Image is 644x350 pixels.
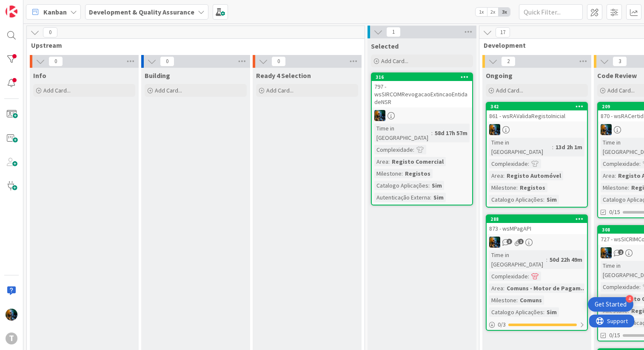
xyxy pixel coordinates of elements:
span: 1 [518,239,524,244]
span: Add Card... [496,87,523,94]
span: 0 [48,56,63,67]
span: : [615,171,616,180]
div: 316797 - wsSIRCOMRevogacaoExtincaoEntidadeNSR [372,73,472,107]
div: Complexidade [489,159,528,168]
span: : [516,183,518,192]
span: : [546,255,547,264]
div: Registos [403,169,433,178]
span: : [628,183,629,192]
span: : [503,171,504,180]
img: JC [601,124,612,135]
b: Development & Quality Assurance [89,8,194,16]
span: 3 [507,239,512,244]
div: Area [489,283,503,293]
div: 288873 - wsMPagAPI [487,215,587,234]
div: Registo Comercial [390,157,446,166]
span: : [431,128,433,138]
span: Add Card... [381,57,408,65]
div: Catalogo Aplicações [489,195,543,204]
div: Sim [431,193,446,202]
span: 3x [499,8,510,16]
div: Area [374,157,388,166]
div: 342 [490,104,587,110]
div: Milestone [601,183,628,192]
span: Add Card... [266,87,294,94]
span: Add Card... [155,87,182,94]
div: Area [489,171,503,180]
span: : [413,145,414,154]
img: JC [601,247,612,258]
img: JC [489,124,500,135]
div: Complexidade [601,159,639,168]
span: Code Review [597,71,637,80]
span: : [503,283,504,293]
div: 316 [376,74,472,80]
span: 0/15 [609,331,620,340]
span: : [430,193,431,202]
div: Catalogo Aplicações [489,307,543,317]
span: Upstream [31,41,354,49]
span: : [402,169,403,178]
div: Time in [GEOGRAPHIC_DATA] [489,138,552,156]
span: 1 [386,27,401,37]
div: Complexidade [374,145,413,154]
span: Selected [371,42,399,50]
div: Area [601,294,615,304]
div: 0/3 [487,319,587,330]
div: Area [601,171,615,180]
span: Ongoing [486,71,513,80]
span: Info [33,71,46,80]
div: 861 - wsRAValidaRegistoInicial [487,110,587,121]
span: Support [18,1,39,12]
div: Complexidade [601,282,639,292]
div: Milestone [489,295,516,305]
span: : [639,282,641,292]
div: 316 [372,73,472,81]
div: 288 [490,216,587,222]
div: 288 [487,215,587,223]
span: 0 [160,56,174,67]
img: JC [374,110,385,121]
div: JC [372,110,472,121]
span: : [552,142,553,152]
span: : [516,295,518,305]
span: 17 [496,27,510,38]
div: Complexidade [489,272,528,281]
div: Open Get Started checklist, remaining modules: 4 [588,297,633,312]
div: JC [487,124,587,135]
div: 4 [626,295,633,303]
div: Sim [544,307,559,317]
span: : [528,159,529,168]
span: Add Card... [43,87,71,94]
span: : [388,157,390,166]
span: 0 / 3 [498,320,506,329]
div: Sim [544,195,559,204]
span: : [528,272,529,281]
span: : [639,159,641,168]
div: Time in [GEOGRAPHIC_DATA] [374,124,431,142]
img: JC [489,237,500,248]
span: 3 [613,56,627,67]
span: Kanban [43,7,67,17]
span: 2 [618,249,624,255]
input: Quick Filter... [519,4,583,20]
div: Comuns - Motor de Pagam... [504,283,588,293]
div: Get Started [595,300,627,309]
div: Autenticação Externa [374,193,430,202]
div: 13d 2h 1m [553,142,584,152]
div: Registo Automóvel [504,171,563,180]
span: 2x [487,8,499,16]
div: 58d 17h 57m [433,128,470,138]
span: : [543,195,544,204]
span: : [615,294,616,304]
div: Milestone [489,183,516,192]
div: 342861 - wsRAValidaRegistoInicial [487,103,587,121]
div: Milestone [374,169,402,178]
span: 2 [501,56,516,67]
img: Visit kanbanzone.com [6,6,17,17]
span: 1x [476,8,487,16]
div: Catalogo Aplicações [374,181,428,190]
div: 873 - wsMPagAPI [487,223,587,234]
span: Add Card... [607,87,635,94]
div: 797 - wsSIRCOMRevogacaoExtincaoEntidadeNSR [372,81,472,107]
